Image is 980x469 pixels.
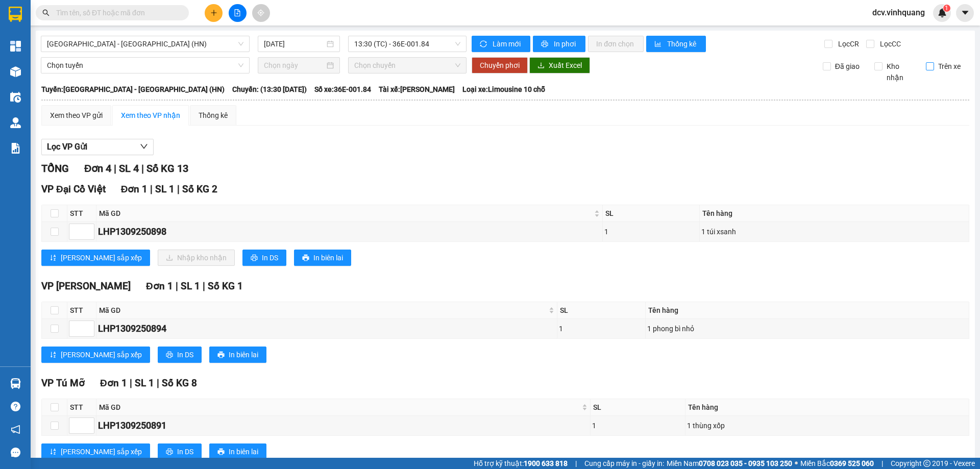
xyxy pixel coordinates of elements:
button: bar-chartThống kê [646,36,706,52]
span: Miền Bắc [800,458,874,469]
span: Cung cấp máy in - giấy in: [584,458,664,469]
span: caret-down [961,8,970,17]
img: warehouse-icon [10,117,21,128]
span: Lọc CC [876,38,902,50]
span: 13:30 (TC) - 36E-001.84 [354,36,460,52]
span: Số xe: 36E-001.84 [314,84,371,95]
span: plus [210,9,217,16]
span: Số KG 1 [208,280,243,292]
span: Kho nhận [883,61,918,83]
th: SL [557,302,646,319]
span: | [177,183,180,195]
th: STT [67,205,96,222]
span: TỔNG [41,162,69,175]
span: In phơi [554,38,577,50]
span: Lọc CR [834,38,861,50]
span: In DS [262,252,278,263]
th: Tên hàng [646,302,969,319]
span: printer [217,351,225,359]
img: warehouse-icon [10,378,21,389]
span: notification [11,425,20,434]
span: file-add [234,9,241,16]
strong: 0708 023 035 - 0935 103 250 [699,459,792,467]
button: printerIn phơi [533,36,585,52]
div: Xem theo VP gửi [50,110,103,121]
span: download [537,62,545,70]
span: dcv.vinhquang [864,6,933,19]
span: Đã giao [831,61,864,72]
th: SL [603,205,700,222]
span: | [575,458,577,469]
button: downloadXuất Excel [529,57,590,73]
span: | [881,458,883,469]
button: printerIn biên lai [294,250,351,266]
input: Chọn ngày [264,60,325,71]
td: LHP1309250891 [96,416,591,436]
span: [PERSON_NAME] sắp xếp [61,446,142,457]
span: Xuất Excel [549,60,582,71]
span: Số KG 8 [162,377,197,389]
button: downloadNhập kho nhận [158,250,235,266]
div: 1 thùng xốp [687,420,967,431]
span: 1 [945,5,948,12]
th: Tên hàng [700,205,969,222]
div: LHP1309250894 [98,322,555,336]
span: Mã GD [99,402,580,413]
span: Làm mới [493,38,522,50]
button: printerIn biên lai [209,443,266,460]
span: Miền Nam [667,458,792,469]
span: printer [302,254,309,262]
span: Thanh Hóa - Tây Hồ (HN) [47,36,243,52]
span: Chọn tuyến [47,58,243,73]
div: 1 [604,226,698,237]
strong: 1900 633 818 [524,459,568,467]
span: ⚪️ [795,461,798,465]
button: Chuyển phơi [472,57,528,73]
span: Đơn 1 [121,183,148,195]
th: STT [67,399,96,416]
span: Mã GD [99,305,547,316]
th: Tên hàng [685,399,969,416]
td: LHP1309250894 [96,319,557,339]
span: In biên lai [229,446,258,457]
span: SL 1 [181,280,200,292]
div: Thống kê [199,110,228,121]
span: copyright [923,460,930,467]
span: Tài xế: [PERSON_NAME] [379,84,455,95]
span: message [11,448,20,457]
button: syncLàm mới [472,36,530,52]
th: SL [591,399,685,416]
span: [PERSON_NAME] sắp xếp [61,252,142,263]
span: VP Đại Cồ Việt [41,183,106,195]
button: printerIn DS [242,250,286,266]
span: printer [166,351,173,359]
span: VP Tú Mỡ [41,377,85,389]
span: | [114,162,116,175]
img: warehouse-icon [10,66,21,77]
div: 1 phong bì nhỏ [647,323,967,334]
div: 1 [592,420,683,431]
span: search [42,9,50,16]
span: Hỗ trợ kỹ thuật: [474,458,568,469]
div: 1 túi xsanh [701,226,967,237]
span: printer [217,448,225,456]
span: | [150,183,153,195]
span: In biên lai [229,349,258,360]
div: Xem theo VP nhận [121,110,180,121]
span: bar-chart [654,40,663,48]
img: logo-vxr [9,7,22,22]
img: warehouse-icon [10,92,21,103]
span: Loại xe: Limousine 10 chỗ [462,84,545,95]
input: Tìm tên, số ĐT hoặc mã đơn [56,7,177,18]
span: In DS [177,446,193,457]
span: Lọc VP Gửi [47,140,87,153]
span: In DS [177,349,193,360]
b: Tuyến: [GEOGRAPHIC_DATA] - [GEOGRAPHIC_DATA] (HN) [41,85,225,93]
button: printerIn DS [158,443,202,460]
div: 1 [559,323,644,334]
span: In biên lai [313,252,343,263]
span: SL 1 [155,183,175,195]
button: caret-down [956,4,974,22]
span: sync [480,40,488,48]
button: sort-ascending[PERSON_NAME] sắp xếp [41,250,150,266]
